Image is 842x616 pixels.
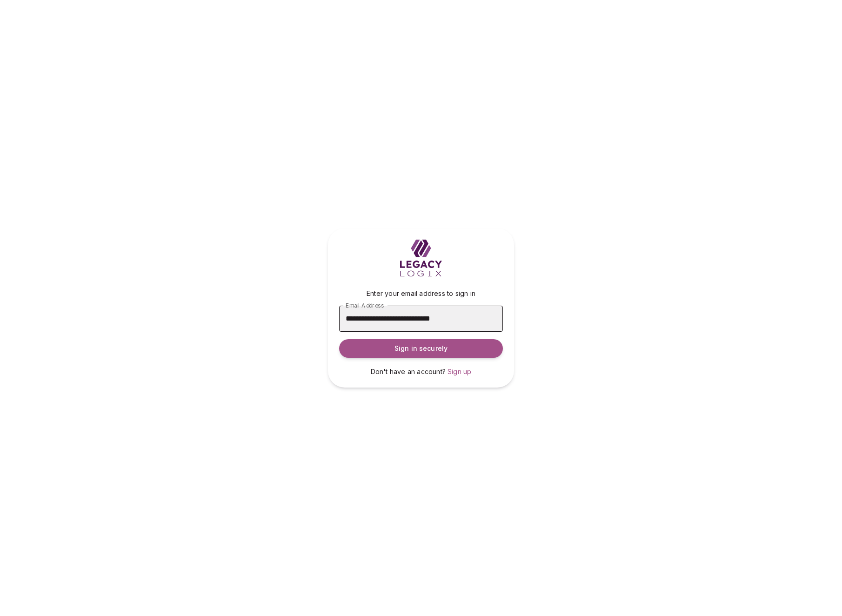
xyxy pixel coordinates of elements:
span: Email Address [346,301,384,308]
span: Don't have an account? [371,368,446,375]
span: Sign up [448,368,471,375]
a: Sign up [448,367,471,376]
span: Sign in securely [394,344,448,353]
span: Enter your email address to sign in [367,289,475,297]
button: Sign in securely [339,339,503,358]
